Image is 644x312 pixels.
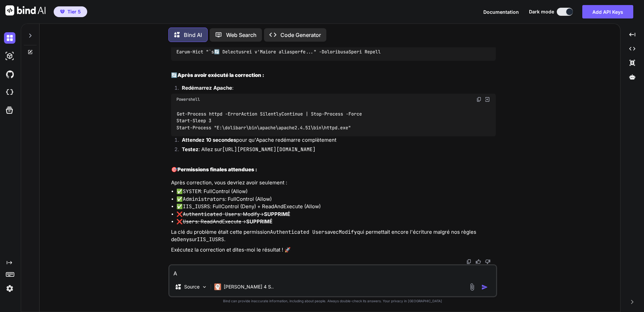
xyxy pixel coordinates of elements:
img: Claude 4 Sonnet [214,283,221,290]
img: premium [60,10,65,14]
code: Users [183,218,198,225]
h2: 🔄 [171,72,496,79]
img: githubDark [4,69,15,80]
p: [PERSON_NAME] 4 S.. [224,283,274,290]
code: Get-Process httpd -ErrorAction SilentlyContinue | Stop-Process -Force Start-Sleep 3 Start-Process... [176,110,362,131]
p: Bind AI [184,31,202,39]
span: Documentation [483,9,519,15]
p: Exécutez la correction et dites-moi le résultat ! 🚀 [171,246,496,254]
strong: Après avoir exécuté la correction : [177,72,264,78]
del: : Modify [183,211,259,217]
strong: SUPPRIMÉ [246,218,272,225]
code: IIS_IUSRS [197,236,224,243]
img: copy [466,259,472,264]
li: ✅ : FullControl (Allow) [176,188,496,195]
li: ✅ : FullControl (Deny) + ReadAndExecute (Allow) [176,203,496,211]
img: icon [481,284,488,291]
strong: Testez [182,146,199,152]
li: ✅ : FullControl (Allow) [176,195,496,203]
code: [URL][PERSON_NAME][DOMAIN_NAME] [222,146,316,153]
strong: Redémarrez Apache [182,85,232,91]
img: dislike [485,259,490,264]
code: Authenticated Users [270,229,327,235]
textarea: A [169,265,496,277]
p: Source [184,283,200,290]
strong: Permissions finales attendues : [177,166,257,173]
img: copy [476,97,482,102]
code: Administrators [183,196,225,203]
code: Deny [177,236,189,243]
span: Tier 5 [67,8,81,15]
code: IIS_IUSRS [183,203,210,210]
button: premiumTier 5 [54,6,87,17]
p: : Allez sur [182,146,496,153]
button: Add API Keys [582,5,633,18]
strong: SUPPRIMÉ [264,211,290,217]
button: Documentation [483,8,519,15]
del: : ReadAndExecute [183,218,241,225]
h2: 🎯 [171,166,496,174]
code: Modify [339,229,357,235]
img: like [476,259,481,264]
strong: Attendez 10 secondes [182,137,236,143]
code: Authenticated Users [183,211,240,218]
img: cloudideIcon [4,87,15,98]
p: Code Generator [280,31,321,39]
img: Pick Models [202,284,207,290]
li: : [176,84,496,94]
li: ❌ → [176,218,496,226]
p: Après correction, vous devriez avoir seulement : [171,179,496,187]
p: Web Search [226,31,257,39]
img: darkAi-studio [4,50,15,62]
p: La clé du problème était cette permission avec qui permettait encore l'écriture malgré nos règles... [171,228,496,243]
code: SYSTEM [183,188,201,195]
img: attachment [468,283,476,291]
img: settings [4,283,15,294]
img: Bind AI [5,5,46,15]
img: darkChat [4,32,15,44]
span: Dark mode [529,8,554,15]
span: Powershell [176,97,200,102]
p: Bind can provide inaccurate information, including about people. Always double-check its answers.... [168,299,497,304]
li: ❌ → [176,211,496,218]
p: pour qu'Apache redémarre complètement [182,136,496,144]
img: Open in Browser [484,96,490,102]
